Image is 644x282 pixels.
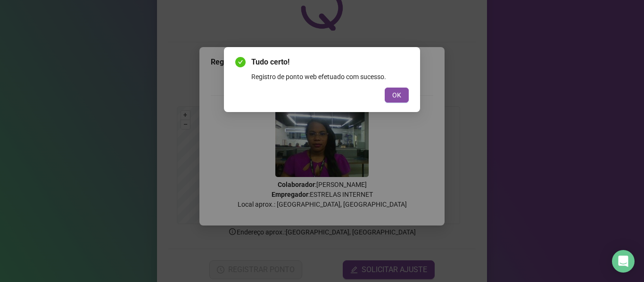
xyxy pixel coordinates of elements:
span: check-circle [235,57,246,67]
div: Open Intercom Messenger [612,250,635,273]
span: Tudo certo! [251,56,409,68]
span: OK [392,90,401,100]
button: OK [385,88,409,103]
div: Registro de ponto web efetuado com sucesso. [251,72,409,82]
